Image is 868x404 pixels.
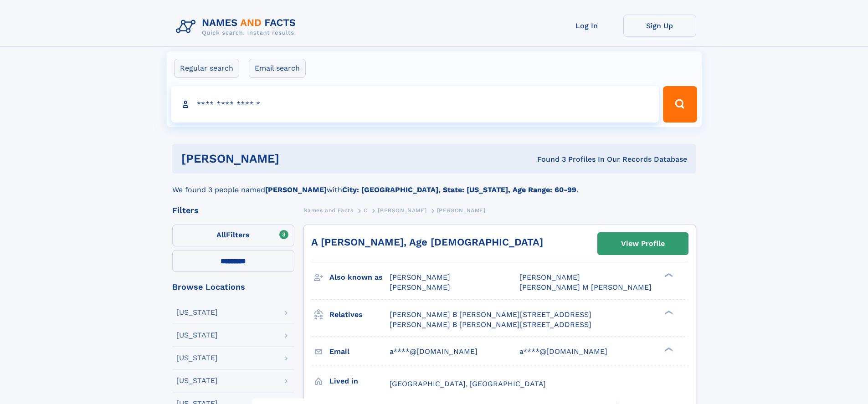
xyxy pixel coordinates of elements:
input: search input [171,86,659,123]
div: [US_STATE] [176,377,218,384]
button: Search Button [663,86,697,123]
div: ❯ [663,346,673,352]
span: C [364,207,368,214]
a: View Profile [598,233,688,255]
a: Names and Facts [303,205,354,216]
a: [PERSON_NAME] B [PERSON_NAME][STREET_ADDRESS] [390,320,591,330]
label: Regular search [174,59,239,78]
b: City: [GEOGRAPHIC_DATA], State: [US_STATE], Age Range: 60-99 [342,185,576,194]
div: ❯ [663,309,673,315]
a: [PERSON_NAME] B [PERSON_NAME][STREET_ADDRESS] [390,310,591,320]
div: [US_STATE] [176,354,218,362]
h1: [PERSON_NAME] [181,153,408,164]
h3: Email [329,344,390,359]
h3: Lived in [329,373,390,389]
a: Log In [550,15,623,37]
a: A [PERSON_NAME], Age [DEMOGRAPHIC_DATA] [311,236,543,248]
div: [US_STATE] [176,309,218,316]
label: Email search [249,59,306,78]
div: Browse Locations [172,283,294,291]
a: Sign Up [623,15,696,37]
span: [PERSON_NAME] [437,207,486,214]
b: [PERSON_NAME] [265,185,327,194]
img: Logo Names and Facts [172,15,303,39]
span: All [216,230,226,239]
div: ❯ [663,272,673,278]
span: [PERSON_NAME] [390,283,450,291]
h3: Also known as [329,270,390,285]
span: [PERSON_NAME] [378,207,426,214]
div: [US_STATE] [176,332,218,339]
div: View Profile [621,233,665,254]
span: [PERSON_NAME] [390,273,450,281]
div: Filters [172,206,294,215]
a: C [364,205,368,216]
label: Filters [172,225,294,246]
h3: Relatives [329,307,390,322]
span: [PERSON_NAME] [519,273,580,281]
div: Found 3 Profiles In Our Records Database [408,154,687,164]
span: [PERSON_NAME] M [PERSON_NAME] [519,283,652,291]
div: We found 3 people named with . [172,174,696,195]
a: [PERSON_NAME] [378,205,426,216]
span: [GEOGRAPHIC_DATA], [GEOGRAPHIC_DATA] [390,379,546,388]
